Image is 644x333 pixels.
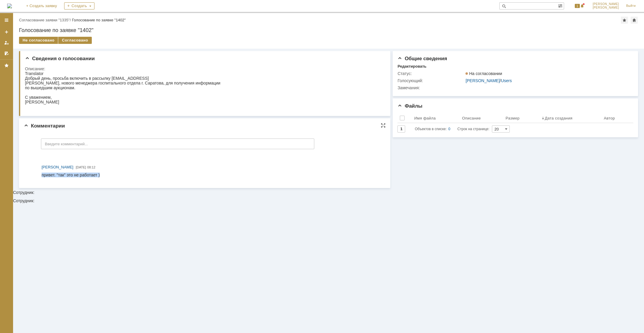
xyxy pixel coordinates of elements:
span: Общие сведения [397,56,447,61]
div: Имя файла [414,116,435,120]
div: Размер [506,116,520,120]
span: Комментарии [24,123,65,129]
th: Размер [503,113,539,123]
span: Файлы [397,103,422,109]
span: 1 [575,4,580,8]
div: Сотрудник: [13,199,644,203]
div: Описание: [25,66,382,71]
img: logo [7,4,12,8]
div: Добавить в избранное [621,17,628,24]
span: 08:12 [87,165,96,169]
span: Расширенный поиск [558,3,564,8]
span: [PERSON_NAME] [42,165,73,169]
span: Объектов в списке: [415,127,446,131]
span: [PERSON_NAME] [593,2,619,6]
div: На всю страницу [381,123,386,128]
div: 0 [448,125,450,133]
th: Автор [602,113,633,123]
div: Голосование по заявке "1402" [19,27,638,33]
div: Сотрудник: [13,49,644,195]
div: Голосующий: [397,78,464,83]
i: Строк на странице: [415,125,489,133]
div: Редактировать [397,64,426,69]
span: На согласовании [465,71,502,76]
span: [PERSON_NAME] [593,6,619,9]
th: Дата создания [539,113,602,123]
div: Голосование по заявке "1402" [72,18,126,22]
div: Дата создания [545,116,572,120]
div: Описание [462,116,481,120]
a: Мои согласования [2,49,11,58]
div: Статус: [397,71,464,76]
span: [DATE] [76,165,86,169]
a: Создать заявку [2,27,11,37]
span: Сведения о голосовании [25,56,95,61]
div: Сделать домашней страницей [631,17,638,24]
a: Users [501,78,512,83]
div: Замечания: [397,85,464,90]
a: [PERSON_NAME] [465,78,500,83]
a: [PERSON_NAME] [42,164,73,170]
a: Мои заявки [2,38,11,47]
a: Перейти на домашнюю страницу [7,4,12,8]
div: Автор [604,116,615,120]
th: Имя файла [412,113,460,123]
a: Согласование заявки "1335" [19,18,70,22]
div: / [19,18,72,22]
div: / [465,78,630,83]
div: Создать [64,2,94,9]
